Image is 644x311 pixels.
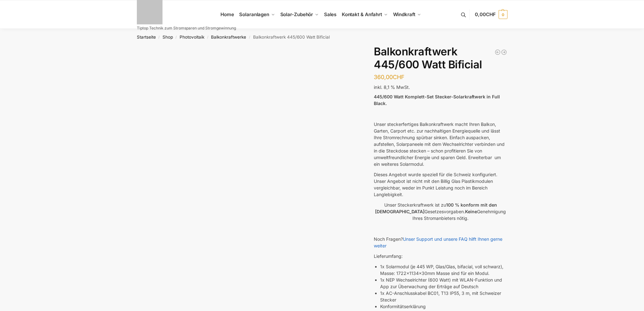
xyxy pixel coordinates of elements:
[374,171,507,198] p: Dieses Angebot wurde speziell für die Schweiz konfiguriert. Unser Angebot ist nicht mit den Billi...
[246,35,253,40] span: /
[374,45,507,71] h1: Balkonkraftwerk 445/600 Watt Bificial
[211,34,246,40] a: Balkonkraftwerke
[380,303,507,310] li: Konformitätserklärung
[137,26,236,30] p: Tiptop Technik zum Stromsparen und Stromgewinnung
[475,5,507,24] a: 0,00CHF 0
[380,290,507,303] li: 1x AC-Anschlusskabel BC01, T13 IP55, 3 m, mit Schweizer Stecker
[163,34,173,40] a: Shop
[380,277,507,290] li: 1x NEP Wechselrichter (600 Watt) mit WLAN-Funktion und App zur Überwachung der Erträge auf Deutsch
[204,35,211,40] span: /
[321,0,339,29] a: Sales
[465,209,477,214] strong: Keine
[374,84,410,90] span: inkl. 8,1 % MwSt.
[180,34,204,40] a: Photovoltaik
[339,0,390,29] a: Kontakt & Anfahrt
[393,74,405,80] span: CHF
[280,11,313,17] span: Solar-Zubehör
[475,11,495,17] span: 0,00
[137,34,156,40] a: Startseite
[342,11,382,17] span: Kontakt & Anfahrt
[324,11,337,17] span: Sales
[374,202,507,221] p: Unser Steckerkraftwerk ist zu Gesetzesvorgaben. Genehmigung Ihres Stromanbieters nötig.
[390,0,424,29] a: Windkraft
[494,49,501,55] a: Steckerkraftwerk 890 Watt mit verstellbaren Balkonhalterungen inkl. Lieferung
[374,236,507,249] p: Noch Fragen?
[393,11,415,17] span: Windkraft
[277,0,321,29] a: Solar-Zubehör
[156,35,163,40] span: /
[374,74,405,80] bdi: 360,00
[374,253,507,259] p: Lieferumfang:
[237,0,277,29] a: Solaranlagen
[486,11,496,17] span: CHF
[374,94,500,106] strong: 445/600 Watt Komplett-Set Stecker-Solarkraftwerk in Full Black.
[125,29,519,45] nav: Breadcrumb
[374,121,507,167] p: Unser steckerfertiges Balkonkraftwerk macht Ihren Balkon, Garten, Carport etc. zur nachhaltigen E...
[501,49,507,55] a: Balkonkraftwerk 600/810 Watt Fullblack
[173,35,180,40] span: /
[380,263,507,277] li: 1x Solarmodul (je 445 WP, Glas/Glas, bifacial, voll schwarz), Masse: 1722x1134x30mm Masse sind fü...
[239,11,269,17] span: Solaranlagen
[374,236,502,248] a: Unser Support und unsere FAQ hilft Ihnen gerne weiter
[499,10,507,19] span: 0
